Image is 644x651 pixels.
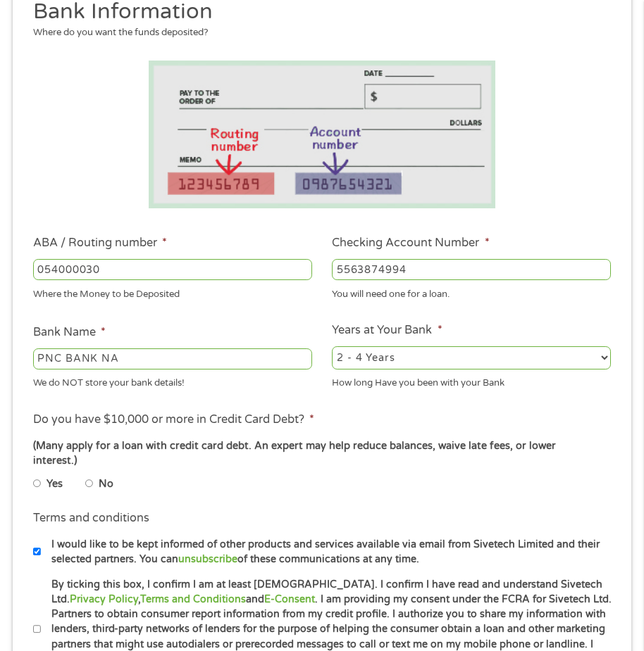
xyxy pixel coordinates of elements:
[332,236,489,251] label: Checking Account Number
[33,236,167,251] label: ABA / Routing number
[140,593,246,605] a: Terms and Conditions
[41,537,617,567] label: I would like to be kept informed of other products and services available via email from Sivetech...
[332,259,611,280] input: 345634636
[33,412,314,427] label: Do you have $10,000 or more in Credit Card Debt?
[332,323,442,338] label: Years at Your Bank
[33,438,611,469] div: (Many apply for a loan with credit card debt. An expert may help reduce balances, waive late fees...
[47,476,63,492] label: Yes
[33,372,312,391] div: We do NOT store your bank details!
[178,553,237,565] a: unsubscribe
[70,593,138,605] a: Privacy Policy
[332,372,611,391] div: How long Have you been with your Bank
[264,593,315,605] a: E-Consent
[33,283,312,302] div: Where the Money to be Deposited
[33,259,312,280] input: 263177916
[332,283,611,302] div: You will need one for a loan.
[33,26,601,40] div: Where do you want the funds deposited?
[33,325,106,340] label: Bank Name
[99,476,113,492] label: No
[33,511,149,526] label: Terms and conditions
[149,61,495,208] img: Routing number location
